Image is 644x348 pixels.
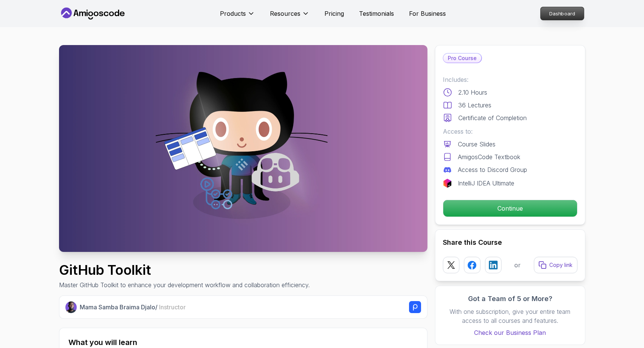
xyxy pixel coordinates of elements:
[59,280,310,289] p: Master GitHub Toolkit to enhance your development workflow and collaboration efficiency.
[270,9,300,18] p: Resources
[458,140,496,149] p: Course Slides
[443,237,577,248] h2: Share this Course
[59,45,427,252] img: github-toolkit_thumbnail
[409,9,446,18] a: For Business
[68,337,418,348] h2: What you will learn
[458,152,520,161] p: AmigosCode Textbook
[443,328,577,337] a: Check our Business Plan
[220,9,246,18] p: Products
[220,9,255,24] button: Products
[443,127,577,136] p: Access to:
[534,257,577,273] button: Copy link
[443,179,452,188] img: jetbrains logo
[514,261,521,270] p: or
[270,9,309,24] button: Resources
[458,113,527,122] p: Certificate of Completion
[458,165,527,174] p: Access to Discord Group
[540,7,584,20] a: Dashboard
[159,303,186,311] span: Instructor
[324,9,344,18] a: Pricing
[458,179,514,188] p: IntelliJ IDEA Ultimate
[443,294,577,304] h3: Got a Team of 5 or More?
[443,200,577,217] p: Continue
[443,54,481,63] p: Pro Course
[458,88,487,97] p: 2.10 Hours
[359,9,394,18] a: Testimonials
[443,200,577,217] button: Continue
[80,303,186,312] p: Mama Samba Braima Djalo /
[65,301,77,313] img: Nelson Djalo
[458,101,491,110] p: 36 Lectures
[59,262,310,277] h1: GitHub Toolkit
[443,75,577,84] p: Includes:
[549,261,573,269] p: Copy link
[541,7,584,20] p: Dashboard
[443,307,577,325] p: With one subscription, give your entire team access to all courses and features.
